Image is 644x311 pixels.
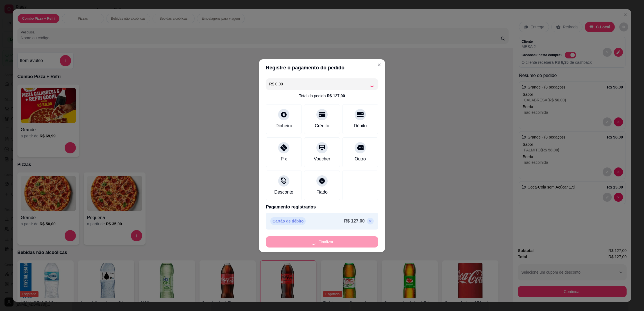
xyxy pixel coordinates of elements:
div: Débito [354,122,367,129]
div: Loading [369,81,375,87]
p: R$ 127,00 [344,218,365,224]
button: Close [375,60,384,69]
div: Pix [281,156,287,162]
header: Registre o pagamento do pedido [259,59,385,76]
div: Crédito [315,122,329,129]
input: Ex.: hambúrguer de cordeiro [269,78,369,90]
div: Voucher [314,156,330,162]
div: Desconto [274,189,293,196]
div: Total do pedido [299,93,345,99]
p: Pagamento registrados [266,204,378,210]
div: Outro [355,156,366,162]
div: Dinheiro [275,122,292,129]
div: R$ 127,00 [327,93,345,99]
p: Cartão de débito [270,217,306,225]
div: Fiado [316,189,328,196]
